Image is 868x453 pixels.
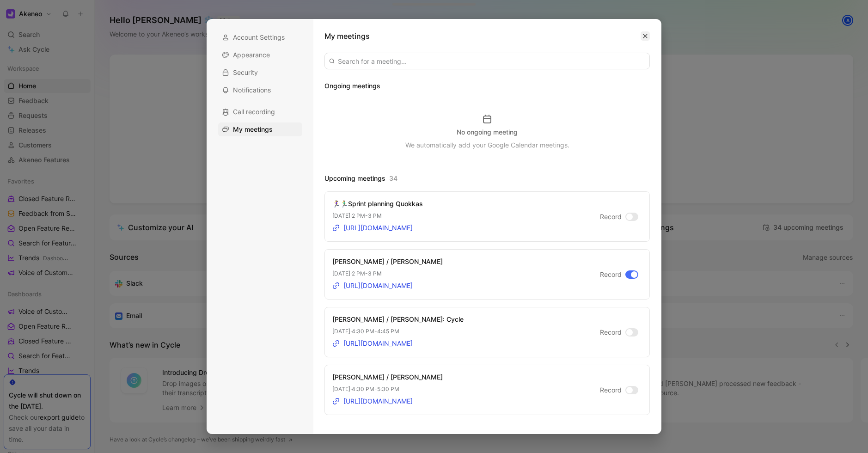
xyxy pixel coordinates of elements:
span: Notifications [233,86,271,95]
span: Appearance [233,50,270,60]
span: Record [600,211,622,222]
span: Security [233,68,258,77]
span: Call recording [233,107,275,116]
span: Record [600,327,622,338]
span: Record [600,269,622,280]
h3: Upcoming meetings [324,173,650,184]
a: [URL][DOMAIN_NAME] [332,338,413,349]
div: Appearance [218,48,302,62]
div: Notifications [218,83,302,97]
span: Account Settings [233,33,285,42]
div: Call recording [218,105,302,119]
div: [PERSON_NAME] / [PERSON_NAME] [332,372,443,383]
div: 🏃‍♀️🏃‍♂️Sprint planning Quokkas [332,198,423,209]
h3: Ongoing meetings [324,80,650,92]
h3: No ongoing meeting [457,127,518,138]
p: We automatically add your Google Calendar meetings. [405,140,569,151]
span: Record [600,385,622,396]
a: [URL][DOMAIN_NAME] [332,396,413,407]
p: [DATE] · 2 PM - 3 PM [332,211,423,220]
a: [URL][DOMAIN_NAME] [332,222,413,233]
a: [URL][DOMAIN_NAME] [332,280,413,291]
span: 34 [389,173,397,184]
span: My meetings [233,125,273,134]
input: Search for a meeting... [324,53,650,69]
p: [DATE] · 2 PM - 3 PM [332,269,443,278]
div: [PERSON_NAME] / [PERSON_NAME] [332,256,443,267]
div: [PERSON_NAME] / [PERSON_NAME]: Cycle [332,314,464,325]
div: Security [218,66,302,80]
p: [DATE] · 4:30 PM - 4:45 PM [332,327,464,336]
p: [DATE] · 4:30 PM - 5:30 PM [332,385,443,394]
div: Account Settings [218,31,302,44]
div: My meetings [218,122,302,136]
h1: My meetings [324,31,370,42]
